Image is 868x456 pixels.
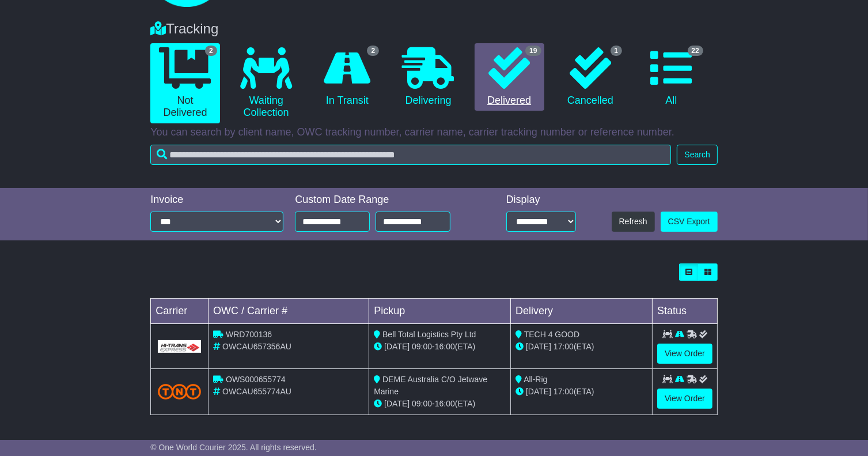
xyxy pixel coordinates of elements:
img: TNT_Domestic.png [158,384,201,400]
div: (ETA) [516,341,647,353]
td: OWC / Carrier # [209,299,369,324]
span: OWS000655774 [226,375,286,384]
div: (ETA) [516,386,647,398]
span: OWCAU657356AU [222,342,291,351]
div: Tracking [145,21,723,37]
span: Bell Total Logistics Pty Ltd [382,330,476,339]
span: OWCAU655774AU [222,387,291,396]
span: [DATE] [526,387,551,396]
span: [DATE] [526,342,551,351]
span: [DATE] [384,399,410,408]
button: Search [677,145,717,165]
span: 2 [367,46,379,56]
div: - (ETA) [374,341,506,353]
span: 22 [688,46,703,56]
img: GetCarrierServiceLogo [158,340,201,353]
span: TECH 4 GOOD [524,330,579,339]
span: 09:00 [412,399,432,408]
span: 17:00 [554,342,574,351]
span: WRD700136 [226,330,272,339]
a: 2 Not Delivered [150,43,220,123]
div: - (ETA) [374,398,506,410]
a: View Order [657,344,712,364]
span: 09:00 [412,342,432,351]
div: Invoice [150,194,283,206]
span: 16:00 [435,342,455,351]
span: 16:00 [435,399,455,408]
a: Delivering [393,43,463,111]
span: All-Rig [524,375,547,384]
a: 22 All [636,43,706,111]
a: 2 In Transit [313,43,382,111]
p: You can search by client name, OWC tracking number, carrier name, carrier tracking number or refe... [150,126,718,139]
span: 2 [205,46,217,56]
a: Waiting Collection [232,43,301,123]
div: Custom Date Range [295,194,476,206]
a: 19 Delivered [475,43,544,111]
span: 19 [525,46,541,56]
span: © One World Courier 2025. All rights reserved. [150,443,317,452]
td: Pickup [369,299,511,324]
span: DEME Australia C/O Jetwave Marine [374,375,487,396]
a: View Order [657,389,712,409]
span: [DATE] [384,342,410,351]
td: Delivery [511,299,653,324]
a: 1 Cancelled [556,43,626,111]
span: 1 [611,46,623,56]
td: Carrier [151,299,209,324]
a: CSV Export [661,212,718,232]
td: Status [653,299,718,324]
div: Display [506,194,577,206]
button: Refresh [612,212,655,232]
span: 17:00 [554,387,574,396]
